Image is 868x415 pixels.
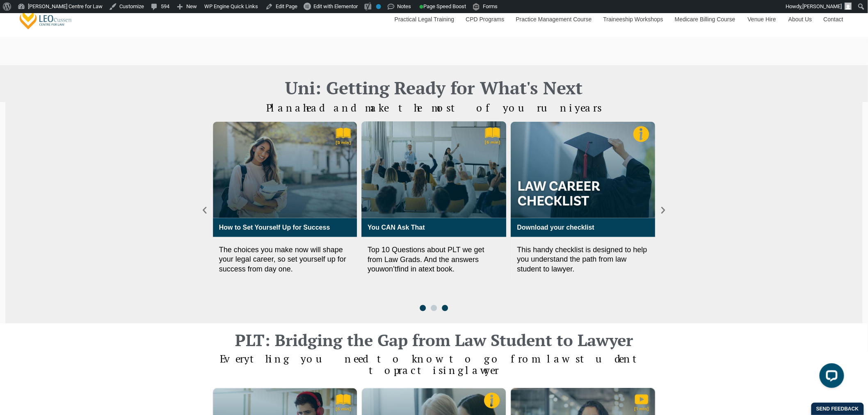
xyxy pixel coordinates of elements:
span: Top 10 Questions about PLT we get from Law Grads. And the answers you [368,246,484,273]
div: Next slide [659,206,668,215]
span: The choices you make now will shape your legal career, so set yourself up for success from day one. [219,246,346,273]
a: Traineeship Workshops [597,2,669,37]
a: CPD Programs [459,2,509,37]
span: Go to slide 1 [420,305,426,311]
div: 2 / 3 [511,121,656,285]
a: How to Set Yourself Up for Success [219,224,330,231]
span: This handy checklist is designed to help you understand the path from law student to lawyer. [517,246,647,273]
div: No index [376,4,381,9]
a: [PERSON_NAME] Centre for Law [18,7,73,30]
span: [PERSON_NAME] [803,3,842,9]
div: Previous slide [200,206,209,215]
a: Venue Hire [742,2,782,37]
span: lawyer [466,363,499,377]
a: Medicare Billing Course [669,2,742,37]
span: Go to slide 2 [431,305,437,311]
div: 3 / 3 [212,121,357,285]
span: won’t [379,265,397,273]
a: Download your checklist [517,224,594,231]
h2: Uni: Getting Ready for What's Next [200,78,668,98]
span: ahead and make the most of your [295,101,541,114]
a: You CAN Ask That [368,224,425,231]
a: Contact [818,2,850,37]
iframe: LiveChat chat widget [813,360,847,394]
div: 1 / 3 [361,121,506,285]
a: Practice Management Course [510,2,597,37]
a: About Us [782,2,818,37]
span: Plan [266,101,602,114]
span: Everything you need to know to go from law student to [220,352,648,377]
a: Practical Legal Training [388,2,460,37]
span: Go to slide 3 [442,305,448,311]
div: Carousel [212,121,656,311]
span: uni [541,101,575,114]
span: years [575,101,602,114]
span: text book. [423,265,455,273]
span: find in a [397,265,423,273]
h2: PLT: Bridging the Gap from Law Student to Lawyer [200,332,668,348]
span: practising [394,363,466,377]
span: Edit with Elementor [313,3,358,9]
